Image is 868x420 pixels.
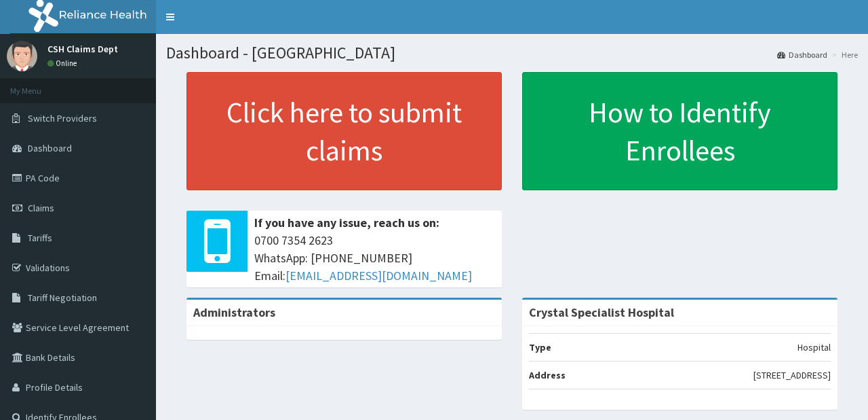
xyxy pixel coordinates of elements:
a: Online [47,58,80,68]
p: Hospital [797,340,831,354]
h1: Dashboard - [GEOGRAPHIC_DATA] [166,44,858,62]
span: Dashboard [28,142,72,154]
p: [STREET_ADDRESS] [753,368,831,382]
span: Tariffs [28,232,52,244]
a: How to Identify Enrollees [522,72,837,190]
span: Tariff Negotiation [28,292,97,304]
strong: Crystal Specialist Hospital [529,304,674,320]
p: CSH Claims Dept [47,44,118,54]
b: Type [529,341,551,353]
b: Administrators [193,304,275,320]
a: Click here to submit claims [186,72,502,190]
span: Switch Providers [28,112,97,124]
span: Claims [28,202,54,214]
img: User Image [7,41,37,71]
span: 0700 7354 2623 WhatsApp: [PHONE_NUMBER] Email: [254,232,495,284]
b: Address [529,369,566,381]
a: Dashboard [777,49,827,60]
b: If you have any issue, reach us on: [254,215,439,230]
a: [EMAIL_ADDRESS][DOMAIN_NAME] [285,268,472,283]
li: Here [829,49,858,60]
